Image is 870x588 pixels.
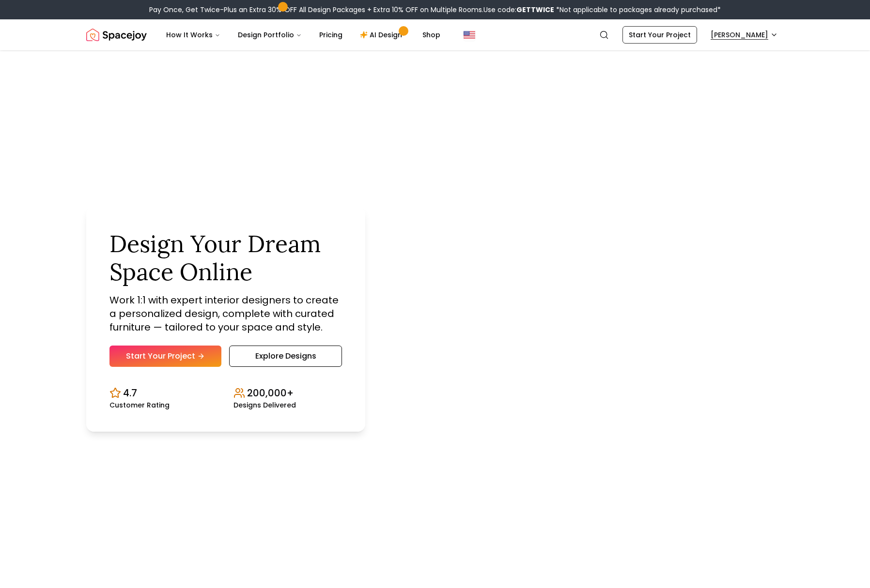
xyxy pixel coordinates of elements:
[109,230,342,286] h1: Design Your Dream Space Online
[109,293,342,334] p: Work 1:1 with expert interior designers to create a personalized design, complete with curated fu...
[516,5,554,15] b: GETTWICE
[483,5,554,15] span: Use code:
[109,346,221,367] a: Start Your Project
[86,19,784,50] nav: Global
[229,346,342,367] a: Explore Designs
[233,402,296,408] small: Designs Delivered
[705,26,784,44] button: [PERSON_NAME]
[158,25,448,45] nav: Main
[311,25,350,45] a: Pricing
[230,25,310,45] button: Design Portfolio
[464,29,475,41] img: United States
[109,378,342,408] div: Design stats
[415,25,448,45] a: Shop
[123,386,137,400] p: 4.7
[158,25,228,45] button: How It Works
[86,25,147,45] a: Spacejoy
[352,25,413,45] a: AI Design
[149,5,721,15] div: Pay Once, Get Twice-Plus an Extra 30% OFF All Design Packages + Extra 10% OFF on Multiple Rooms.
[622,26,697,44] a: Start Your Project
[554,5,721,15] span: *Not applicable to packages already purchased*
[247,386,294,400] p: 200,000+
[86,25,147,45] img: Spacejoy Logo
[109,402,170,408] small: Customer Rating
